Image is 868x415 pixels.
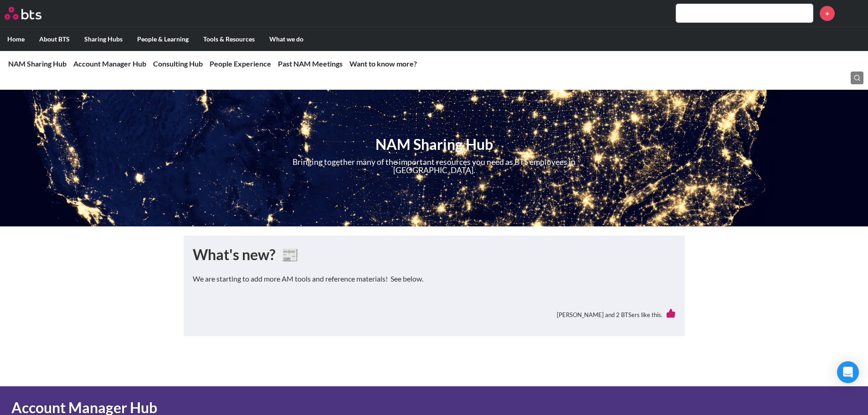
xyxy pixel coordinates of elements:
[251,134,617,155] h1: NAM Sharing Hub
[8,59,67,68] a: NAM Sharing Hub
[288,158,580,174] p: Bringing together many of the important resources you need as BTS employees in [GEOGRAPHIC_DATA].
[262,27,311,51] label: What we do
[196,27,262,51] label: Tools & Resources
[210,59,271,68] a: People Experience
[73,59,146,68] a: Account Manager Hub
[77,27,130,51] label: Sharing Hubs
[193,274,676,284] p: We are starting to add more AM tools and reference materials! See below.
[130,27,196,51] label: People & Learning
[193,245,676,265] h1: What's new? 📰
[820,6,835,21] a: +
[153,59,203,68] a: Consulting Hub
[5,7,41,20] img: BTS Logo
[349,59,417,68] a: Want to know more?
[193,302,676,327] div: [PERSON_NAME] and 2 BTSers like this.
[32,27,77,51] label: About BTS
[278,59,343,68] a: Past NAM Meetings
[837,361,859,383] div: Open Intercom Messenger
[842,2,863,24] a: Profile
[842,2,863,24] img: Gisele Garceau
[5,7,58,20] a: Go home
